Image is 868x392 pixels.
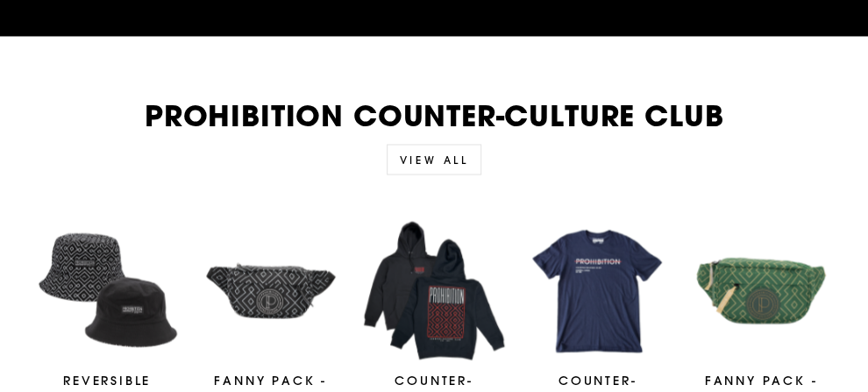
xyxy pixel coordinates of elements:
h2: PROHIBITION COUNTER-CULTURE CLUB [35,102,833,131]
a: View all [387,144,482,175]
